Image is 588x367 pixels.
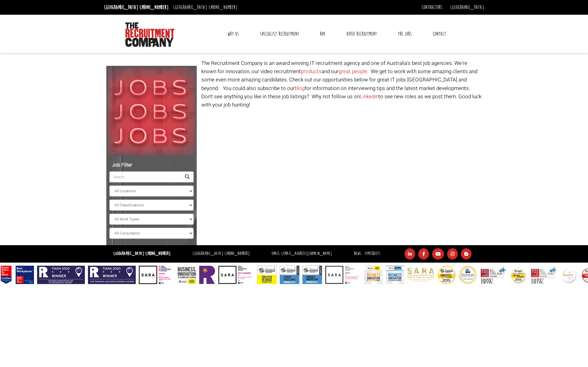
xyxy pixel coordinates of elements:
[354,251,361,257] a: News
[201,59,482,109] p: The Recruitment Company is an award winning IT recruitment agency and one of Australia's best job...
[339,68,367,75] a: great people
[225,251,249,257] a: [PHONE_NUMBER]
[428,26,451,42] a: Contact
[360,93,378,100] a: Linkedin
[209,4,237,11] a: [PHONE_NUMBER]
[422,4,442,11] a: Contractors
[140,4,169,11] a: [PHONE_NUMBER]
[109,171,181,182] input: Search
[113,251,170,257] strong: [GEOGRAPHIC_DATA]:
[281,251,332,257] a: [EMAIL_ADDRESS][DOMAIN_NAME]
[172,2,239,12] li: [GEOGRAPHIC_DATA]:
[365,251,380,257] a: Timesheets
[109,163,194,168] h5: Job Filter
[295,84,305,92] a: blog
[146,251,170,257] a: [PHONE_NUMBER]
[301,68,321,75] a: products
[191,249,251,258] li: [GEOGRAPHIC_DATA]:
[450,4,484,11] a: [GEOGRAPHIC_DATA]
[315,26,330,42] a: RPO
[270,249,333,258] li: Email:
[255,26,304,42] a: Specialist Recruitment
[125,22,174,47] img: The Recruitment Company
[393,26,416,42] a: The Jobs
[342,26,381,42] a: Video Recruitment
[223,26,244,42] a: Why Us
[106,66,197,156] img: Jobs, Jobs, Jobs
[103,2,170,12] li: [GEOGRAPHIC_DATA]:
